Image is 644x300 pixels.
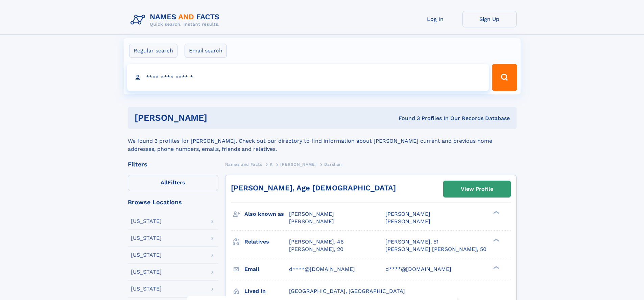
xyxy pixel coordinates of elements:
label: Regular search [129,44,177,58]
a: [PERSON_NAME], 51 [385,238,438,246]
label: Email search [185,44,227,58]
button: Search Button [492,64,517,91]
a: Names and Facts [225,160,262,168]
a: Log In [408,11,462,27]
a: Sign Up [462,11,517,27]
div: Filters [128,161,218,167]
div: View Profile [461,181,493,197]
h3: Relatives [244,236,289,248]
div: [US_STATE] [131,286,162,292]
span: All [161,179,168,186]
span: Darshan [324,162,342,167]
a: K [270,160,273,168]
a: [PERSON_NAME], 46 [289,238,344,246]
span: [PERSON_NAME] [289,211,334,217]
div: ❯ [492,210,500,215]
span: [PERSON_NAME] [289,218,334,225]
a: [PERSON_NAME], 20 [289,246,343,253]
span: [GEOGRAPHIC_DATA], [GEOGRAPHIC_DATA] [289,288,405,294]
h3: Email [244,263,289,275]
a: View Profile [444,181,510,197]
div: [US_STATE] [131,269,162,275]
a: [PERSON_NAME], Age [DEMOGRAPHIC_DATA] [231,184,396,192]
div: [US_STATE] [131,218,162,224]
div: Browse Locations [128,199,218,205]
label: Filters [128,175,218,191]
div: We found 3 profiles for [PERSON_NAME]. Check out our directory to find information about [PERSON_... [128,129,517,153]
a: [PERSON_NAME] [PERSON_NAME], 50 [385,246,486,253]
div: Found 3 Profiles In Our Records Database [303,115,510,122]
img: Logo Names and Facts [128,11,225,29]
input: search input [127,64,489,91]
h1: [PERSON_NAME] [135,114,303,122]
h3: Also known as [244,208,289,220]
div: [US_STATE] [131,235,162,241]
a: [PERSON_NAME] [280,160,316,168]
div: ❯ [492,265,500,270]
span: [PERSON_NAME] [280,162,316,167]
span: [PERSON_NAME] [385,211,430,217]
span: K [270,162,273,167]
div: ❯ [492,238,500,242]
h3: Lived in [244,285,289,297]
span: [PERSON_NAME] [385,218,430,225]
div: [US_STATE] [131,252,162,258]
